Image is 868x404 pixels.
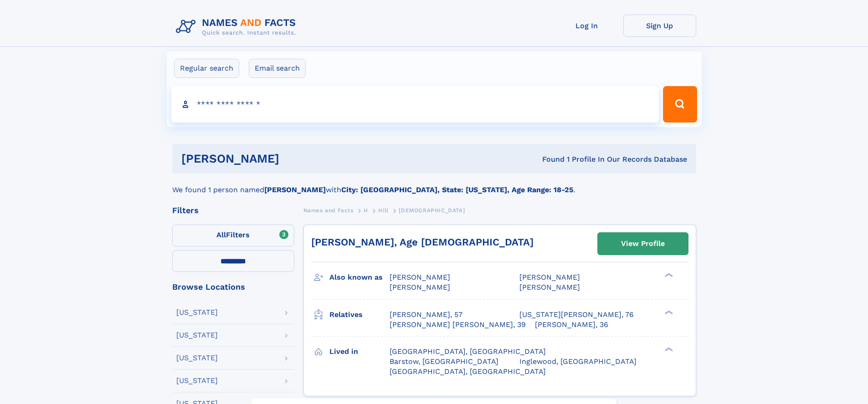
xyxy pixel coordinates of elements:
span: Inglewood, [GEOGRAPHIC_DATA] [519,357,637,366]
span: Hill [378,207,388,214]
div: [US_STATE] [176,309,218,316]
span: [GEOGRAPHIC_DATA], [GEOGRAPHIC_DATA] [390,347,546,356]
div: Filters [172,206,294,215]
div: [US_STATE] [176,332,218,339]
div: Browse Locations [172,283,294,291]
label: Regular search [174,59,239,78]
span: H [364,207,368,214]
span: [GEOGRAPHIC_DATA], [GEOGRAPHIC_DATA] [390,367,546,376]
button: Search Button [663,86,697,123]
span: [DEMOGRAPHIC_DATA] [399,207,465,214]
span: [PERSON_NAME] [390,273,450,281]
b: City: [GEOGRAPHIC_DATA], State: [US_STATE], Age Range: 18-25 [341,185,573,194]
h3: Also known as [329,270,390,285]
h3: Lived in [329,344,390,359]
div: View Profile [621,233,665,254]
span: [PERSON_NAME] [390,283,450,291]
img: Logo Names and Facts [172,15,303,39]
a: H [364,205,368,216]
span: [PERSON_NAME] [519,283,580,291]
a: Names and Facts [303,205,354,216]
label: Email search [249,59,306,78]
div: Found 1 Profile In Our Records Database [411,154,687,164]
span: [PERSON_NAME] [519,273,580,281]
div: [US_STATE] [176,354,218,362]
div: ❯ [663,309,673,315]
h3: Relatives [329,307,390,322]
a: Log In [550,15,623,37]
input: search input [171,86,659,123]
h1: [PERSON_NAME] [181,153,411,164]
a: [PERSON_NAME] [PERSON_NAME], 39 [390,320,526,330]
a: [US_STATE][PERSON_NAME], 76 [519,310,634,320]
span: All [216,230,226,239]
a: Sign Up [623,15,696,37]
span: Barstow, [GEOGRAPHIC_DATA] [390,357,498,366]
div: We found 1 person named with . [172,174,696,195]
label: Filters [172,225,294,246]
a: [PERSON_NAME], 36 [535,320,608,330]
a: [PERSON_NAME], Age [DEMOGRAPHIC_DATA] [311,236,534,248]
b: [PERSON_NAME] [264,185,326,194]
a: Hill [378,205,388,216]
div: ❯ [663,346,673,352]
a: [PERSON_NAME], 57 [390,310,462,320]
a: View Profile [598,233,688,255]
div: [US_STATE] [176,377,218,384]
div: ❯ [663,272,673,278]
